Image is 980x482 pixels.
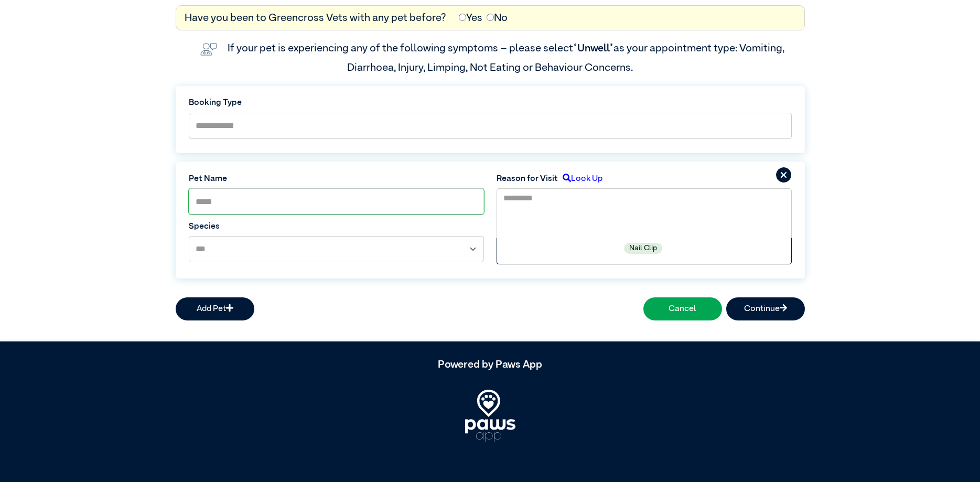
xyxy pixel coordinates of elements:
[465,390,515,442] img: PawsApp
[643,297,722,320] button: Cancel
[189,173,484,185] label: Pet Name
[459,14,466,21] input: Yes
[558,173,602,185] label: Look Up
[459,10,482,26] label: Yes
[487,14,494,21] input: No
[176,358,805,371] h5: Powered by Paws App
[497,173,558,185] label: Reason for Visit
[176,297,254,320] button: Add Pet
[185,10,446,26] label: Have you been to Greencross Vets with any pet before?
[228,43,787,72] label: If your pet is experiencing any of the following symptoms – please select as your appointment typ...
[196,39,221,60] img: vet
[573,43,613,53] span: “Unwell”
[726,297,805,320] button: Continue
[189,97,792,109] label: Booking Type
[189,220,484,233] label: Species
[624,243,662,254] label: Nail Clip
[487,10,508,26] label: No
